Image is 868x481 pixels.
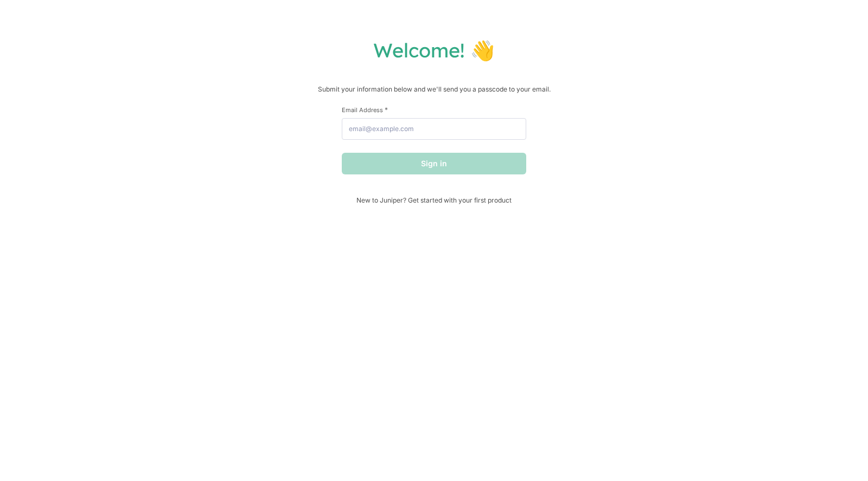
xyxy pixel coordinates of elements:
[11,84,857,95] p: Submit your information below and we'll send you a passcode to your email.
[342,196,526,204] span: New to Juniper? Get started with your first product
[11,38,857,62] h1: Welcome! 👋
[342,106,526,114] label: Email Address
[385,106,388,114] span: This field is required.
[342,118,526,140] input: email@example.com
